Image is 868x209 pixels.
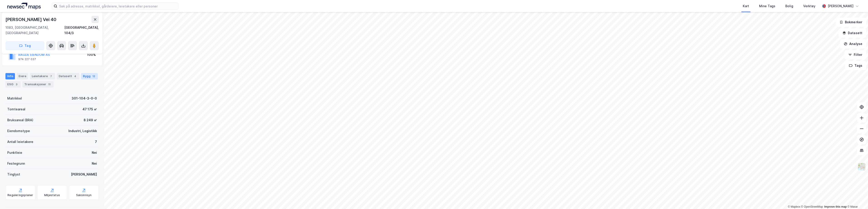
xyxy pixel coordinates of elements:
[7,107,25,112] div: Tomteareal
[7,139,33,145] div: Antall leietakere
[30,73,55,79] div: Leietakere
[57,3,178,9] input: Søk på adresse, matrikkel, gårdeiere, leietakere eller personer
[7,96,22,101] div: Matrikkel
[844,50,866,59] button: Filter
[5,16,57,23] div: [PERSON_NAME] Vei 40
[73,74,77,78] div: 4
[68,128,97,134] div: Industri, Logistikk
[839,28,866,38] button: Datasett
[92,74,96,78] div: 12
[47,82,52,87] div: 11
[836,18,866,27] button: Bokmerker
[71,172,97,177] div: [PERSON_NAME]
[857,162,866,171] img: Z
[57,73,79,79] div: Datasett
[95,139,97,145] div: 7
[759,3,775,9] div: Mine Tags
[7,161,25,166] div: Festegrunn
[828,3,854,9] div: [PERSON_NAME]
[18,57,36,61] div: 974 227 037
[840,39,866,48] button: Analyse
[824,205,847,208] a: Improve this map
[7,150,22,155] div: Punktleie
[84,117,97,123] div: 8 249 ㎡
[5,73,15,79] div: Info
[82,107,97,112] div: 47 175 ㎡
[17,73,28,79] div: Eiere
[7,172,20,177] div: Tinglyst
[87,52,96,57] div: 100%
[7,117,33,123] div: Bruksareal (BRA)
[81,73,98,79] div: Bygg
[803,3,815,9] div: Verktøy
[845,61,866,70] button: Tags
[64,25,99,36] div: [GEOGRAPHIC_DATA], 104/3
[14,82,19,87] div: 3
[785,3,793,9] div: Bolig
[845,187,868,209] iframe: Chat Widget
[49,74,53,78] div: 7
[76,193,92,197] div: Saksinnsyn
[22,81,53,88] div: Transaksjoner
[7,193,33,197] div: Reguleringsplaner
[92,161,97,166] div: Nei
[801,205,823,208] a: OpenStreetMap
[845,187,868,209] div: Kontrollprogram for chat
[5,41,44,50] button: Tag
[7,128,30,134] div: Eiendomstype
[5,25,64,36] div: 1083, [GEOGRAPHIC_DATA], [GEOGRAPHIC_DATA]
[44,193,60,197] div: Miljøstatus
[92,150,97,155] div: Nei
[72,96,97,101] div: 301-104-3-0-0
[7,3,41,9] img: logo.a4113a55bc3d86da70a041830d287a7e.svg
[743,3,749,9] div: Kart
[788,205,800,208] a: Mapbox
[5,81,21,88] div: ESG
